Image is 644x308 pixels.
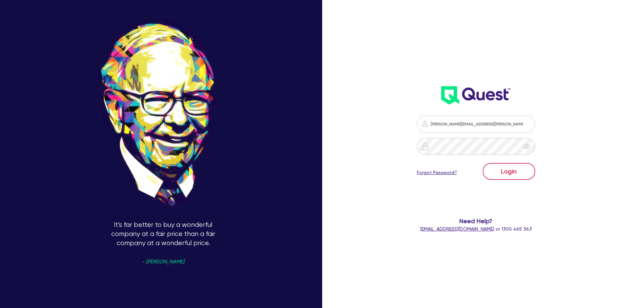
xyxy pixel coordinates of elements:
[142,259,184,264] span: - [PERSON_NAME]
[483,163,535,180] button: Login
[421,142,429,150] img: icon-password
[441,86,510,104] img: wH2k97JdezQIQAAAABJRU5ErkJggg==
[417,169,457,176] a: Forgot Password?
[417,116,535,133] input: Email address
[523,143,530,150] span: eye
[390,216,563,226] span: Need Help?
[420,226,494,232] a: [EMAIL_ADDRESS][DOMAIN_NAME]
[420,226,532,232] span: or 1300 465 363
[421,120,429,128] img: icon-password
